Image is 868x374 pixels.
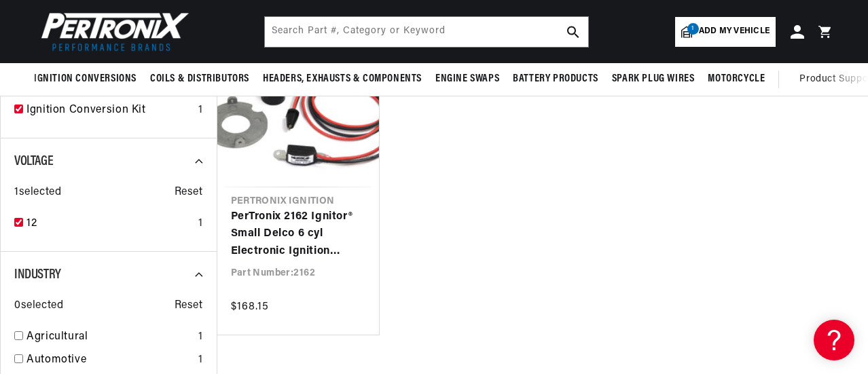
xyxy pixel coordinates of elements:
div: 1 [198,329,203,346]
a: Ignition Conversion Kit [26,102,193,119]
span: Voltage [14,155,53,168]
div: 1 [198,102,203,119]
summary: Ignition Conversions [34,63,143,95]
span: Headers, Exhausts & Components [263,72,422,86]
summary: Motorcycle [701,63,772,95]
a: Agricultural [26,329,193,346]
summary: Coils & Distributors [143,63,256,95]
summary: Engine Swaps [429,63,506,95]
span: Reset [175,184,203,202]
span: Ignition Conversions [34,72,137,86]
span: Industry [14,268,61,282]
div: 1 [198,352,203,369]
a: 12 [26,215,193,233]
span: 0 selected [14,297,63,315]
span: Motorcycle [708,72,765,86]
span: Spark Plug Wires [612,72,695,86]
summary: Battery Products [506,63,605,95]
summary: Spark Plug Wires [605,63,702,95]
div: 1 [198,215,203,233]
summary: Headers, Exhausts & Components [256,63,429,95]
a: PerTronix 2162 Ignitor® Small Delco 6 cyl Electronic Ignition Conversion Kit [231,208,366,261]
button: search button [558,17,588,47]
input: Search Part #, Category or Keyword [265,17,588,47]
span: Reset [175,297,203,315]
span: 1 selected [14,184,61,202]
span: Coils & Distributors [150,72,249,86]
a: 1Add my vehicle [675,17,776,47]
span: 1 [687,23,699,35]
span: Add my vehicle [699,25,770,38]
span: Battery Products [513,72,598,86]
img: Pertronix [34,8,190,55]
span: Engine Swaps [435,72,499,86]
a: Automotive [26,352,193,369]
